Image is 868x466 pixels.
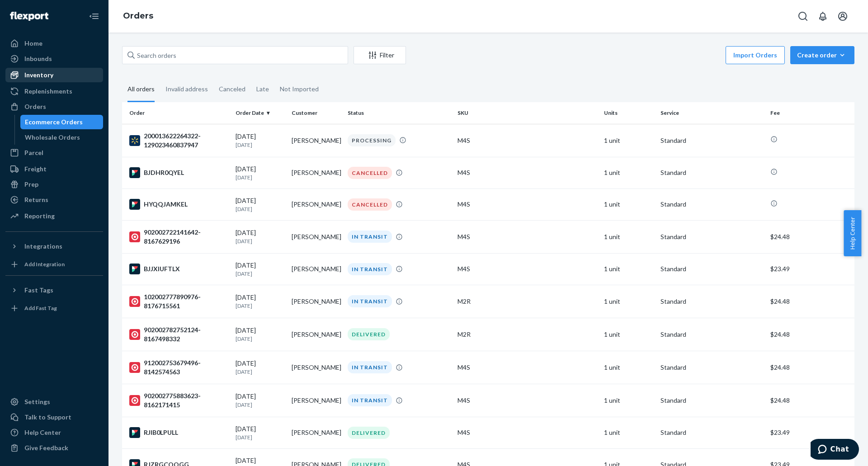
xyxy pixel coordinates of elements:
p: [DATE] [236,270,284,278]
button: Give Feedback [5,441,103,455]
td: [PERSON_NAME] [288,253,344,285]
td: [PERSON_NAME] [288,417,344,448]
p: Standard [660,136,763,145]
td: [PERSON_NAME] [288,351,344,384]
th: Status [344,102,454,124]
td: [PERSON_NAME] [288,318,344,351]
div: Home [24,39,42,48]
div: M2R [458,297,597,306]
div: Canceled [219,77,245,101]
p: [DATE] [236,237,284,245]
div: Create order [797,51,848,60]
div: Inbounds [24,54,52,63]
button: Open Search Box [794,7,812,25]
td: [PERSON_NAME] [288,384,344,417]
a: Settings [5,395,103,409]
button: Import Orders [726,46,785,64]
p: Standard [660,428,763,437]
ol: breadcrumbs [116,3,160,29]
p: [DATE] [236,335,284,343]
div: Not Imported [280,77,319,101]
button: Open account menu [834,7,852,25]
th: Service [657,102,767,124]
div: [DATE] [236,132,284,149]
td: 1 unit [600,285,656,318]
p: [DATE] [236,368,284,376]
a: Inventory [5,68,103,82]
th: Units [600,102,656,124]
td: $24.48 [767,220,854,253]
img: Flexport logo [10,12,48,21]
div: M4S [458,264,597,273]
td: 1 unit [600,351,656,384]
div: [DATE] [236,293,284,310]
div: Invalid address [165,77,208,101]
div: IN TRANSIT [348,394,392,406]
p: [DATE] [236,174,284,181]
td: 1 unit [600,384,656,417]
div: Replenishments [24,87,72,96]
td: 1 unit [600,417,656,448]
th: Order [122,102,232,124]
td: 1 unit [600,157,656,188]
a: Help Center [5,425,103,440]
div: Filter [354,51,406,60]
a: Reporting [5,209,103,223]
th: Fee [767,102,854,124]
p: [DATE] [236,401,284,409]
a: Parcel [5,146,103,160]
button: Integrations [5,239,103,254]
td: $24.48 [767,351,854,384]
td: $24.48 [767,384,854,417]
div: Prep [24,180,38,189]
td: 1 unit [600,318,656,351]
a: Returns [5,193,103,207]
div: [DATE] [236,392,284,409]
div: Integrations [24,242,62,251]
div: Freight [24,165,47,174]
div: Ecommerce Orders [25,118,83,127]
a: Ecommerce Orders [20,115,104,129]
button: Fast Tags [5,283,103,297]
div: DELIVERED [348,427,390,439]
td: 1 unit [600,124,656,157]
p: [DATE] [236,205,284,213]
p: Standard [660,363,763,372]
div: Give Feedback [24,443,68,452]
div: M4S [458,428,597,437]
div: HYQQJAMKEL [129,199,228,210]
p: Standard [660,232,763,241]
div: 902002775883623-8162171415 [129,391,228,410]
div: Reporting [24,212,55,221]
td: $23.49 [767,417,854,448]
div: BJJXIUFTLX [129,264,228,274]
div: Help Center [24,428,61,437]
div: Wholesale Orders [25,133,80,142]
div: IN TRANSIT [348,295,392,307]
div: All orders [127,77,155,102]
div: Orders [24,102,46,111]
p: Standard [660,297,763,306]
button: Talk to Support [5,410,103,424]
input: Search orders [122,46,348,64]
div: M4S [458,200,597,209]
div: Fast Tags [24,286,53,295]
div: [DATE] [236,196,284,213]
div: 912002753679496-8142574563 [129,358,228,377]
div: 102002777890976-8176715561 [129,292,228,311]
button: Help Center [844,210,861,256]
p: Standard [660,168,763,177]
p: [DATE] [236,302,284,310]
iframe: Opens a widget where you can chat to one of our agents [811,439,859,461]
p: Standard [660,330,763,339]
div: 200013622264322-129023460837947 [129,132,228,150]
div: Add Fast Tag [24,304,57,312]
div: Parcel [24,148,43,157]
div: CANCELLED [348,167,392,179]
td: [PERSON_NAME] [288,157,344,188]
a: Wholesale Orders [20,130,104,145]
button: Close Navigation [85,7,103,25]
td: $23.49 [767,253,854,285]
th: SKU [454,102,600,124]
